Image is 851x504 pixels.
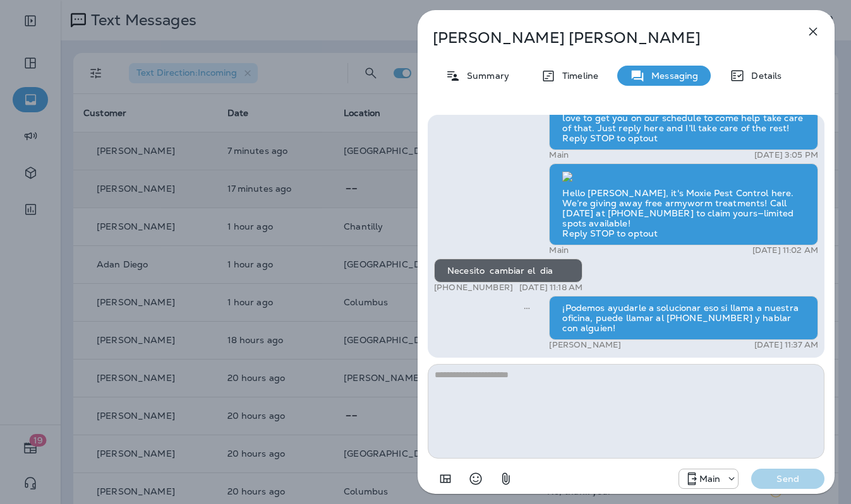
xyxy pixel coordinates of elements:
p: Summary [461,71,509,81]
p: Details [745,71,782,81]
div: +1 (817) 482-3792 [679,471,739,486]
p: Timeline [556,71,598,81]
p: [PERSON_NAME] [549,340,621,350]
p: Messaging [645,71,698,81]
p: [DATE] 3:05 PM [754,150,818,160]
p: Main [549,150,569,160]
p: [DATE] 11:02 AM [752,245,818,255]
span: Sent [524,302,530,313]
div: Hello [PERSON_NAME], it's Moxie Pest Control here. We’re giving away free armyworm treatments! Ca... [549,163,818,245]
div: ¡Podemos ayudarle a solucionar eso si llama a nuestra oficina, puede llamar al [PHONE_NUMBER] y h... [549,296,818,340]
p: Main [699,474,721,484]
p: [DATE] 11:18 AM [519,283,582,293]
button: Add in a premade template [433,466,458,491]
p: [PERSON_NAME] [PERSON_NAME] [433,29,778,47]
div: Necesito cambiar el dia [434,259,582,283]
p: Main [549,245,569,255]
img: twilio-download [562,172,572,182]
p: [DATE] 11:37 AM [754,340,818,350]
button: Select an emoji [463,466,488,491]
p: [PHONE_NUMBER] [434,283,513,293]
